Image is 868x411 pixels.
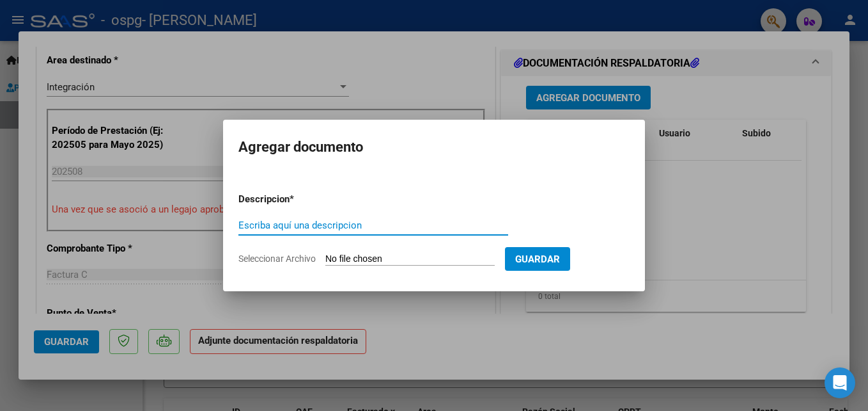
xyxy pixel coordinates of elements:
h2: Agregar documento [238,135,630,159]
p: Descripcion [238,192,356,207]
button: Guardar [505,247,570,271]
span: Guardar [515,254,560,265]
div: Open Intercom Messenger [825,367,855,398]
span: Seleccionar Archivo [238,254,316,264]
